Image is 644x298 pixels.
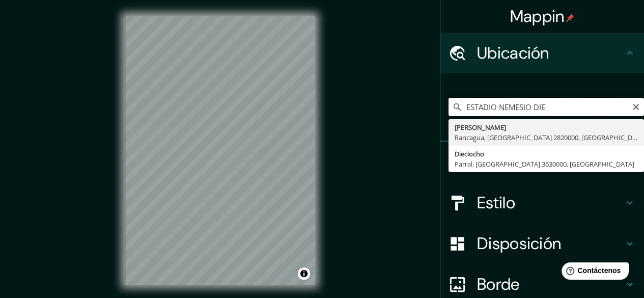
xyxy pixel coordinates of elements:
div: Disposición [440,223,644,264]
button: Claro [632,101,640,111]
font: [PERSON_NAME] [455,123,506,132]
font: Borde [477,274,520,295]
div: Estilo [440,182,644,223]
canvas: Mapa [125,16,315,285]
div: Ubicación [440,33,644,73]
font: Estilo [477,192,515,213]
font: Disposición [477,233,561,254]
font: Parral, [GEOGRAPHIC_DATA] 3630000, [GEOGRAPHIC_DATA] [455,159,634,169]
font: Ubicación [477,42,549,64]
div: Patas [440,142,644,182]
img: pin-icon.png [566,14,574,22]
iframe: Lanzador de widgets de ayuda [553,258,633,287]
font: Mappin [510,6,565,27]
font: Dieciocho [455,149,484,158]
button: Activar o desactivar atribución [298,267,310,280]
input: Elige tu ciudad o zona [449,98,644,116]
